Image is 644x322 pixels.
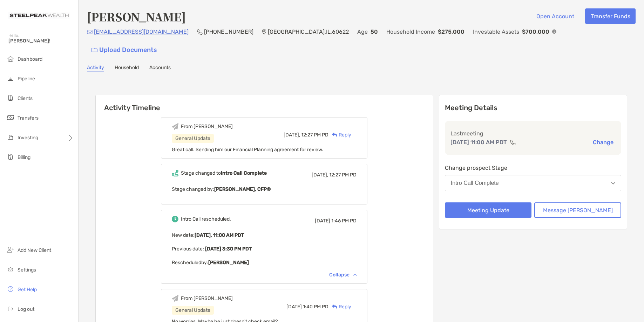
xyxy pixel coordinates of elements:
[172,306,214,315] div: General Update
[286,304,302,310] span: [DATE]
[6,153,15,161] img: billing icon
[585,8,636,24] button: Transfer Funds
[353,274,357,276] img: Chevron icon
[18,306,34,312] span: Log out
[195,232,244,238] b: [DATE], 11:00 AM PDT
[611,182,615,185] img: Open dropdown arrow
[531,8,579,24] button: Open Account
[6,94,15,102] img: clients icon
[172,295,178,302] img: Event icon
[181,170,267,176] div: Stage changed to
[268,27,349,36] p: [GEOGRAPHIC_DATA] , IL , 60622
[87,65,104,72] a: Activity
[87,30,93,34] img: Email Icon
[91,48,97,53] img: button icon
[451,180,499,186] div: Intro Call Complete
[172,244,357,253] p: Previous date:
[357,27,368,36] p: Age
[18,115,39,121] span: Transfers
[181,123,233,129] div: From [PERSON_NAME]
[301,132,328,138] span: 12:27 PM PD
[445,175,621,191] button: Intro Call Complete
[172,258,357,267] p: Rescheduled by:
[172,147,323,153] span: Great call. Sending him our Financial Planning agreement for review.
[438,27,465,36] p: $275,000
[450,138,507,147] p: [DATE] 11:00 AM PDT
[284,132,300,138] span: [DATE],
[172,231,357,240] p: New date :
[445,103,621,112] p: Meeting Details
[312,172,328,178] span: [DATE],
[181,216,231,222] div: Intro Call rescheduled.
[221,170,267,176] b: Intro Call Complete
[6,133,15,141] img: investing icon
[204,246,252,252] b: [DATE] 3:30 PM PDT
[18,135,38,141] span: Investing
[328,303,351,310] div: Reply
[6,246,15,254] img: add_new_client icon
[18,76,35,82] span: Pipeline
[87,8,186,25] h4: [PERSON_NAME]
[450,129,616,138] p: Last meeting
[445,202,532,218] button: Meeting Update
[214,186,271,192] b: [PERSON_NAME], CFP®
[96,95,433,112] h6: Activity Timeline
[208,260,249,266] b: [PERSON_NAME]
[534,202,621,218] button: Message [PERSON_NAME]
[332,304,337,309] img: Reply icon
[522,27,549,36] p: $700,000
[8,38,74,44] span: [PERSON_NAME]!
[172,185,357,194] p: Stage changed by:
[6,54,15,63] img: dashboard icon
[18,267,36,273] span: Settings
[591,139,616,146] button: Change
[371,27,378,36] p: 50
[329,272,357,278] div: Collapse
[18,247,51,253] span: Add New Client
[172,123,178,130] img: Event icon
[172,216,178,222] img: Event icon
[18,95,33,101] span: Clients
[552,29,556,34] img: Info Icon
[6,113,15,122] img: transfers icon
[115,65,139,72] a: Household
[386,27,435,36] p: Household Income
[18,287,37,293] span: Get Help
[6,285,15,293] img: get-help icon
[6,265,15,274] img: settings icon
[445,163,621,172] p: Change prospect Stage
[181,295,233,301] div: From [PERSON_NAME]
[204,27,253,36] p: [PHONE_NUMBER]
[473,27,519,36] p: Investable Assets
[329,172,357,178] span: 12:27 PM PD
[6,304,15,313] img: logout icon
[262,29,266,35] img: Location Icon
[172,134,214,143] div: General Update
[172,170,178,176] img: Event icon
[303,304,328,310] span: 1:40 PM PD
[315,218,330,224] span: [DATE]
[6,74,15,82] img: pipeline icon
[332,133,337,137] img: Reply icon
[328,131,351,139] div: Reply
[94,27,189,36] p: [EMAIL_ADDRESS][DOMAIN_NAME]
[87,42,162,58] a: Upload Documents
[8,3,70,28] img: Zoe Logo
[18,56,42,62] span: Dashboard
[510,140,516,145] img: communication type
[149,65,171,72] a: Accounts
[197,29,203,35] img: Phone Icon
[18,154,30,160] span: Billing
[331,218,357,224] span: 1:46 PM PD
